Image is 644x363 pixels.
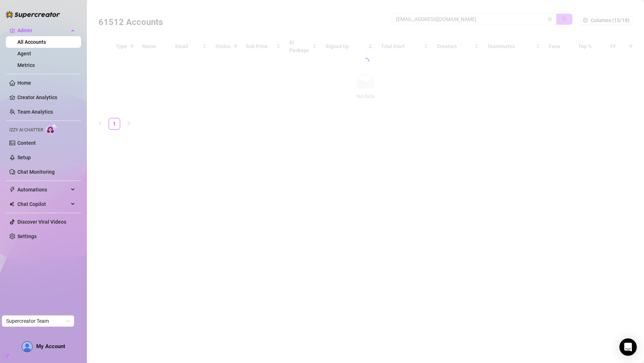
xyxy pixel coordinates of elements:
span: Izzy AI Chatter [9,127,43,134]
a: Agent [17,51,31,56]
a: Home [17,80,31,86]
span: Automations [17,184,69,195]
span: Admin [17,25,69,36]
span: loading [361,56,370,66]
a: Setup [17,155,31,160]
img: AI Chatter [46,124,57,134]
a: All Accounts [17,39,46,45]
span: build [4,353,9,358]
button: left [94,118,106,130]
span: thunderbolt [9,187,15,193]
li: 1 [109,118,120,130]
a: Settings [17,233,37,239]
a: Metrics [17,62,35,68]
span: Chat Copilot [17,198,69,210]
span: crown [9,28,15,33]
a: Content [17,140,36,146]
a: Chat Monitoring [17,169,55,175]
li: Previous Page [94,118,106,130]
a: Team Analytics [17,109,53,115]
span: right [127,121,131,126]
span: Supercreator Team [6,316,70,326]
span: My Account [36,343,65,350]
img: AD_cMMTxCeTpmN1d5MnKJ1j-_uXZCpTKapSSqNGg4PyXtR_tCW7gZXTNmFz2tpVv9LSyNV7ff1CaS4f4q0HLYKULQOwoM5GQR... [22,342,32,352]
a: Creator Analytics [17,92,75,103]
span: left [98,121,102,126]
a: 1 [109,118,120,129]
button: right [123,118,135,130]
img: logo-BBDzfeDw.svg [6,11,60,18]
a: Discover Viral Videos [17,219,66,225]
img: Chat Copilot [9,202,14,207]
li: Next Page [123,118,135,130]
div: Open Intercom Messenger [619,338,637,356]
